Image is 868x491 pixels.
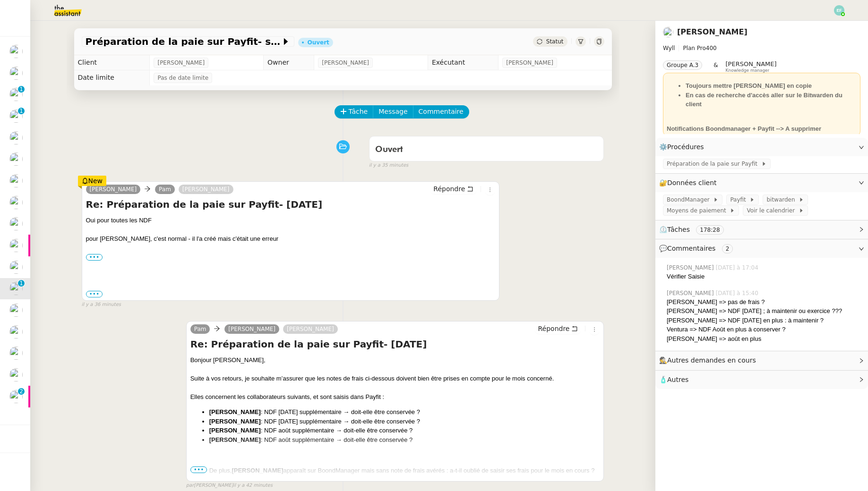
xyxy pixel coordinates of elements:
button: Répondre [534,323,581,334]
div: New [78,176,107,186]
img: users%2FfjlNmCTkLiVoA3HQjY3GA5JXGxb2%2Favatar%2Fstarofservice_97480retdsc0392.png [9,45,23,58]
span: Ouvert [375,145,403,154]
button: Message [373,105,413,119]
button: Tâche [335,105,374,119]
div: 🧴Autres [655,371,868,389]
span: ⏲️ [659,226,731,233]
label: ••• [86,254,103,261]
div: ⏲️Tâches 178:28 [655,220,868,239]
span: Préparation de la paie sur Payfit [667,159,761,169]
span: Payfit [730,195,749,204]
strong: Notifications Boondmanager + Payfit --> A supprimer [667,125,821,132]
img: users%2FTtzP7AGpm5awhzgAzUtU1ot6q7W2%2Favatar%2Fb1ec9cbd-befd-4b0f-b4c2-375d59dbe3fa [9,67,23,80]
small: [PERSON_NAME] [186,482,273,490]
span: il y a 36 minutes [82,301,121,309]
span: Message [378,106,407,117]
div: Ouvert [308,40,329,45]
span: il y a 35 minutes [369,161,409,169]
td: Date limite [74,70,150,85]
p: 2 [19,388,23,397]
span: BoondManager [667,195,713,204]
span: Voir le calendrier [747,206,798,215]
span: Knowledge manager [726,68,770,73]
img: users%2FSg6jQljroSUGpSfKFUOPmUmNaZ23%2Favatar%2FUntitled.png [9,174,23,187]
span: 400 [706,45,717,51]
p: 1 [19,108,23,116]
img: users%2FSg6jQljroSUGpSfKFUOPmUmNaZ23%2Favatar%2FUntitled.png [9,88,23,101]
span: Répondre [433,184,465,194]
nz-badge-sup: 1 [18,108,25,114]
a: [PERSON_NAME] [677,27,748,36]
nz-badge-sup: 1 [18,86,25,93]
span: Préparation de la paie sur Payfit- septembre 2025 [86,37,281,46]
img: users%2FSg6jQljroSUGpSfKFUOPmUmNaZ23%2Favatar%2FUntitled.png [9,110,23,123]
span: & [713,60,718,73]
span: Procédures [667,143,704,151]
span: [DATE] à 17:04 [716,263,760,272]
img: users%2FSg6jQljroSUGpSfKFUOPmUmNaZ23%2Favatar%2FUntitled.png [9,131,23,144]
li: : NDF [DATE] supplémentaire → doit-elle être conservée ? [209,407,600,417]
a: [PERSON_NAME] [224,325,279,333]
strong: [PERSON_NAME] [209,418,261,425]
span: il y a 42 minutes [233,482,273,490]
h4: Re: Préparation de la paie sur Payfit- [DATE] [86,198,496,211]
nz-badge-sup: 1 [18,280,25,287]
li: : NDF [DATE] supplémentaire → doit-elle être conservée ? [209,417,600,426]
span: Pam [194,326,206,332]
a: [PERSON_NAME] [179,185,233,194]
span: ⚙️ [659,142,708,152]
span: Pam [159,186,171,193]
li: : NDF août supplémentaire → doit-elle être conservée ? [209,426,600,435]
img: users%2FSg6jQljroSUGpSfKFUOPmUmNaZ23%2Favatar%2FUntitled.png [9,390,23,403]
span: 🧴 [659,376,688,383]
span: 💬 [659,245,737,252]
img: users%2Fs5ZqnzCQbyga4sPIHudugV6EOYh1%2Favatar%2Ff6a106e3-17a7-4927-8ddd-d7dea5208869 [663,27,673,37]
span: bitwarden [766,195,799,204]
strong: En cas de recherche d'accès aller sur le Bitwarden du client [686,92,842,108]
div: Vérifier Saisie [667,272,860,281]
img: users%2Fx9OnqzEMlAUNG38rkK8jkyzjKjJ3%2Favatar%2F1516609952611.jpeg [9,239,23,252]
span: Tâche [349,106,368,117]
span: [DATE] à 15:40 [716,289,760,297]
img: svg [834,5,844,16]
img: users%2FhitvUqURzfdVsA8TDJwjiRfjLnH2%2Favatar%2Flogo-thermisure.png [9,325,23,339]
div: 🕵️Autres demandes en cours [655,351,868,370]
nz-badge-sup: 2 [18,388,25,395]
img: users%2FSg6jQljroSUGpSfKFUOPmUmNaZ23%2Favatar%2FUntitled.png [9,152,23,166]
div: Oui pour toutes les NDF pour [PERSON_NAME], c'est normal - il l'a créé mais c'était une erreur [86,216,496,244]
span: Pas de date limite [157,73,208,83]
strong: [PERSON_NAME] [209,436,261,443]
div: 💬Commentaires 2 [655,239,868,258]
span: Autres demandes en cours [667,356,756,364]
span: [PERSON_NAME] [506,58,553,68]
nz-tag: 178:28 [696,225,723,235]
div: Bonjour [PERSON_NAME], [190,356,600,365]
div: 🔐Données client [655,174,868,192]
span: Wyll [663,45,675,51]
div: Suite à vos retours, je souhaite m’assurer que les notes de frais ci-dessous doivent bien être pr... [190,374,600,383]
a: [PERSON_NAME] [283,325,338,333]
div: Elles concernent les collaborateurs suivants, et sont saisis dans Payfit : [190,392,600,402]
app-user-label: Knowledge manager [726,60,777,73]
td: Client [74,55,150,70]
img: users%2FSg6jQljroSUGpSfKFUOPmUmNaZ23%2Favatar%2FUntitled.png [9,217,23,230]
span: [PERSON_NAME] [157,58,205,68]
img: users%2FSg6jQljroSUGpSfKFUOPmUmNaZ23%2Favatar%2FUntitled.png [9,347,23,360]
img: users%2FSg6jQljroSUGpSfKFUOPmUmNaZ23%2Favatar%2FUntitled.png [9,368,23,381]
span: 🕵️ [659,356,760,364]
div: [PERSON_NAME] => NDF [DATE] en plus : à maintenir ? [667,316,860,325]
strong: [PERSON_NAME] [232,467,283,474]
label: ••• [86,291,103,297]
span: Moyens de paiement [667,206,730,215]
div: Ventura => NDF Août en plus à conserver ? [667,325,860,334]
div: [PERSON_NAME] => août en plus [667,334,860,344]
td: Exécutant [428,55,498,70]
span: [PERSON_NAME] [667,263,716,272]
strong: Toujours mettre [PERSON_NAME] en copie [686,82,812,89]
li: : NDF août supplémentaire → doit-elle être conservée ? [209,435,600,445]
img: users%2FSg6jQljroSUGpSfKFUOPmUmNaZ23%2Favatar%2FUntitled.png [9,304,23,317]
img: users%2FSg6jQljroSUGpSfKFUOPmUmNaZ23%2Favatar%2FUntitled.png [9,196,23,209]
span: ••• [190,466,207,473]
span: Plan Pro [683,45,705,51]
span: [PERSON_NAME] [322,58,369,68]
